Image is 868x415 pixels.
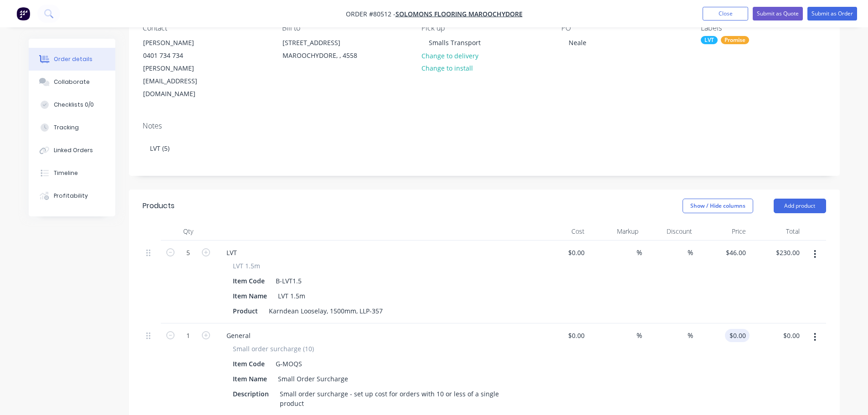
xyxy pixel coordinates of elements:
[346,10,395,18] span: Order #80512 -
[774,199,826,213] button: Add product
[29,93,115,116] button: Checklists 0/0
[688,330,693,341] span: %
[588,222,642,241] div: Markup
[274,372,352,385] div: Small Order Surcharge
[416,62,478,74] button: Change to install
[54,101,94,109] div: Checklists 0/0
[721,36,749,44] div: Promise
[143,200,175,211] div: Products
[229,357,268,370] div: Item Code
[701,36,718,44] div: LVT
[143,134,826,162] div: LVT (5)
[54,123,79,132] div: Tracking
[282,36,358,49] div: [STREET_ADDRESS]
[696,222,750,241] div: Price
[29,184,115,207] button: Profitability
[561,36,594,49] div: Neale
[143,122,826,130] div: Notes
[688,247,693,258] span: %
[421,24,546,32] div: Pick up
[534,222,588,241] div: Cost
[219,246,244,259] div: LVT
[637,247,642,258] span: %
[233,344,314,354] span: Small order surcharge (10)
[54,78,90,86] div: Collaborate
[143,24,267,32] div: Contact
[642,222,696,241] div: Discount
[54,169,78,177] div: Timeline
[161,222,216,241] div: Qty
[29,139,115,162] button: Linked Orders
[229,304,262,318] div: Product
[29,162,115,184] button: Timeline
[561,24,686,32] div: PO
[229,289,271,302] div: Item Name
[143,36,219,49] div: [PERSON_NAME]
[807,7,857,20] button: Submit as Order
[135,36,226,101] div: [PERSON_NAME]0401 734 734[PERSON_NAME][EMAIL_ADDRESS][DOMAIN_NAME]
[233,261,260,271] span: LVT 1.5m
[29,48,115,71] button: Order details
[265,304,386,318] div: Karndean Looselay, 1500mm, LLP-357
[753,7,803,20] button: Submit as Quote
[282,24,407,32] div: Bill to
[701,24,826,32] div: Labels
[750,222,803,241] div: Total
[416,49,483,61] button: Change to delivery
[282,49,358,62] div: MAROOCHYDORE, , 4558
[229,372,271,385] div: Item Name
[274,289,309,302] div: LVT 1.5m
[229,274,268,287] div: Item Code
[275,36,366,65] div: [STREET_ADDRESS]MAROOCHYDORE, , 4558
[229,387,272,400] div: Description
[143,49,219,62] div: 0401 734 734
[29,116,115,139] button: Tracking
[16,7,30,20] img: Factory
[219,329,258,342] div: General
[421,36,488,49] div: Smalls Transport
[143,62,219,100] div: [PERSON_NAME][EMAIL_ADDRESS][DOMAIN_NAME]
[276,387,517,410] div: Small order surcharge - set up cost for orders with 10 or less of a single product
[272,274,305,287] div: B-LVT1.5
[29,71,115,93] button: Collaborate
[683,199,753,213] button: Show / Hide columns
[637,330,642,341] span: %
[54,55,92,63] div: Order details
[54,146,93,154] div: Linked Orders
[703,7,748,20] button: Close
[54,192,88,200] div: Profitability
[395,10,523,18] a: Solomons Flooring Maroochydore
[272,357,306,370] div: G-MOQS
